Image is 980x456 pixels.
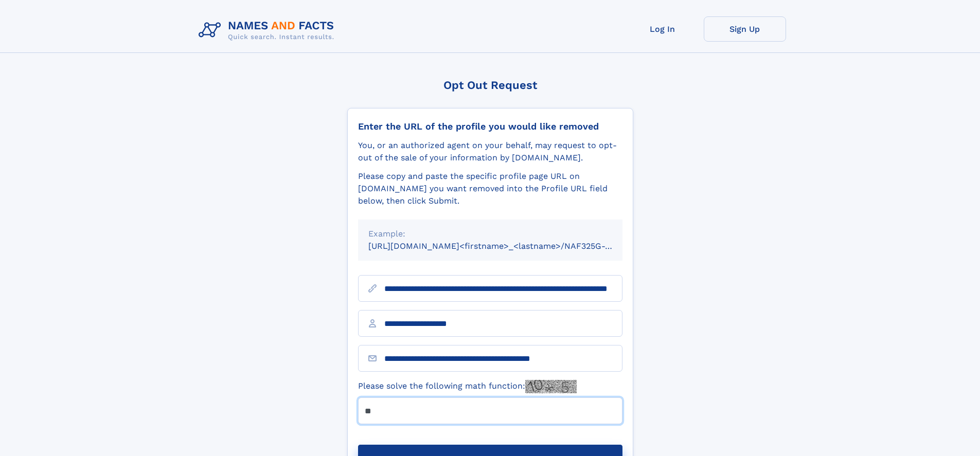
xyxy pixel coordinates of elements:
a: Log In [621,16,704,42]
label: Please solve the following math function: [358,380,577,393]
div: Example: [368,228,612,240]
small: [URL][DOMAIN_NAME]<firstname>_<lastname>/NAF325G-xxxxxxxx [368,241,642,251]
img: Logo Names and Facts [194,16,343,44]
div: Enter the URL of the profile you would like removed [358,121,622,132]
a: Sign Up [704,16,786,42]
div: Opt Out Request [347,79,633,92]
div: You, or an authorized agent on your behalf, may request to opt-out of the sale of your informatio... [358,139,622,164]
div: Please copy and paste the specific profile page URL on [DOMAIN_NAME] you want removed into the Pr... [358,170,622,207]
